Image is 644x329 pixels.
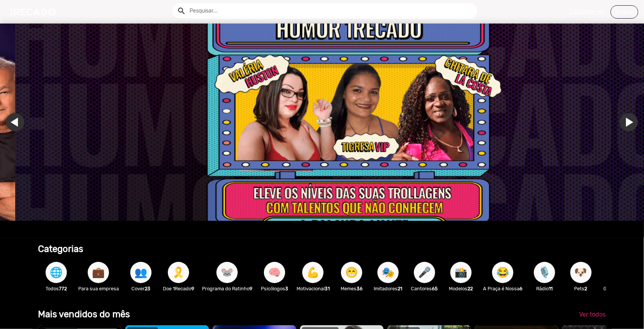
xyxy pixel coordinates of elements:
span: 🎗️ [172,262,185,283]
span: 😂 [496,262,509,283]
b: 3 [285,286,288,291]
span: 👥 [134,262,147,283]
span: 🐭 [221,262,234,283]
span: 🌐 [50,262,63,283]
p: Cantores [410,285,439,292]
b: Categorias [38,244,83,254]
b: 9 [191,286,194,291]
button: 🐶 [570,262,592,283]
span: 😁 [345,262,358,283]
button: 🧠 [264,262,285,283]
p: Psicólogos [260,285,289,292]
button: 💼 [88,262,109,283]
b: 23 [145,286,150,291]
span: 🧠 [268,262,281,283]
button: 🎭 [377,262,399,283]
p: Modelos [447,285,475,292]
p: Programa do Ratinho [202,285,253,292]
b: 9 [249,286,253,291]
button: 🐭 [216,262,238,283]
input: Pesquisar... [184,3,477,19]
b: 36 [357,286,363,291]
b: 22 [467,286,473,291]
p: Motivacional [297,285,330,292]
span: 💪 [306,262,319,283]
button: 👥 [130,262,152,283]
b: 6 [519,286,522,291]
a: Entrar [611,5,638,19]
b: 772 [59,286,67,291]
p: Memes [337,285,366,292]
u: Cadastre-se [569,8,605,15]
button: 🎙️ [534,262,555,283]
span: 🎤 [418,262,431,283]
b: 65 [432,286,438,291]
b: 31 [325,286,330,291]
p: Todos [42,285,71,292]
span: 🎭 [382,262,395,283]
p: Girl Power [603,285,632,292]
button: 🎤 [414,262,435,283]
button: 💪 [302,262,324,283]
button: 📸 [450,262,472,283]
span: 💼 [92,262,105,283]
button: Example home icon [174,4,188,17]
mat-icon: Example home icon [177,6,186,16]
a: Ir para o slide anterior [21,113,39,131]
span: 📸 [455,262,467,283]
button: 😁 [341,262,362,283]
button: 😂 [492,262,513,283]
span: Ver todos [579,311,606,318]
button: 🌐 [46,262,67,283]
span: 🐶 [575,262,587,283]
p: A Praça é Nossa [483,285,522,292]
p: Rádio [530,285,559,292]
span: 🎙️ [538,262,551,283]
b: 11 [549,286,552,291]
b: 2 [585,286,587,291]
b: 21 [398,286,402,291]
p: Pets [567,285,595,292]
p: Cover [126,285,155,292]
b: Mais vendidos do mês [38,309,130,320]
p: Para sua empresa [78,285,119,292]
p: Doe 1Recado [163,285,194,292]
button: 🎗️ [168,262,189,283]
p: Imitadores [374,285,402,292]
